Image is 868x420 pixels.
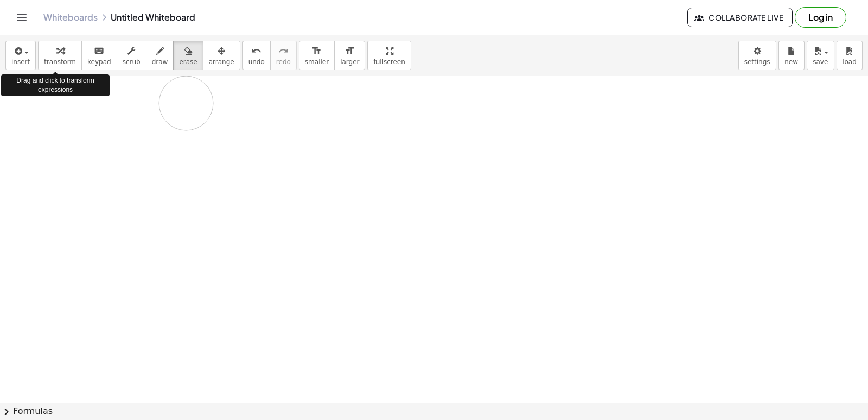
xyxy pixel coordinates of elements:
[43,12,98,23] a: Whiteboards
[778,41,805,70] button: new
[5,41,36,70] button: insert
[123,58,141,66] span: scrub
[311,45,322,58] i: format_size
[81,41,117,70] button: keyboardkeypad
[242,41,271,70] button: undoundo
[270,41,297,70] button: redoredo
[697,12,783,22] span: Collaborate Live
[38,41,82,70] button: transform
[179,58,197,66] span: erase
[11,58,30,66] span: insert
[795,7,846,28] button: Log in
[843,58,857,66] span: load
[251,45,261,58] i: undo
[248,58,265,66] span: undo
[146,41,174,70] button: draw
[687,8,793,27] button: Collaborate Live
[117,41,146,70] button: scrub
[744,58,770,66] span: settings
[209,58,234,66] span: arrange
[13,9,30,26] button: Toggle navigation
[94,45,104,58] i: keyboard
[87,58,111,66] span: keypad
[738,41,776,70] button: settings
[203,41,240,70] button: arrange
[373,58,405,66] span: fullscreen
[837,41,863,70] button: load
[807,41,834,70] button: save
[813,58,828,66] span: save
[344,45,355,58] i: format_size
[367,41,411,70] button: fullscreen
[152,58,168,66] span: draw
[299,41,335,70] button: format_sizesmaller
[340,58,359,66] span: larger
[44,58,76,66] span: transform
[334,41,365,70] button: format_sizelarger
[276,58,291,66] span: redo
[784,58,798,66] span: new
[278,45,289,58] i: redo
[1,74,110,96] div: Drag and click to transform expressions
[173,41,203,70] button: erase
[305,58,329,66] span: smaller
